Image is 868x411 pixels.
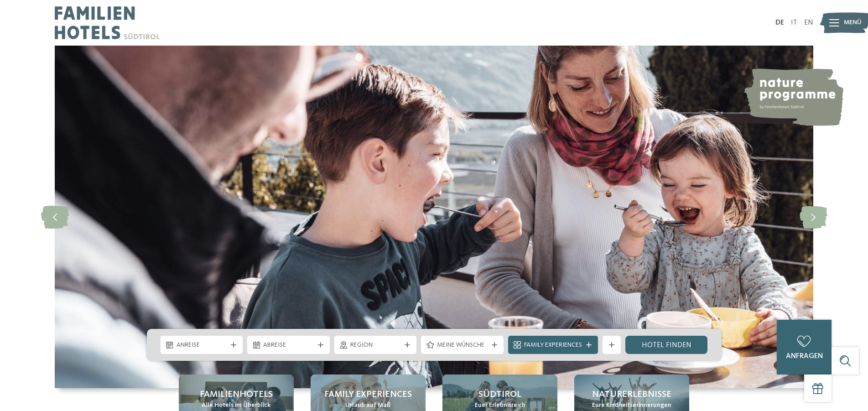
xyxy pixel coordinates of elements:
span: Urlaub auf Maß [345,401,390,410]
span: Region [350,341,401,350]
a: anfragen [777,320,832,375]
span: anfragen [786,353,823,360]
span: Meine Wünsche [437,341,488,350]
span: Abreise [263,341,314,350]
span: Alle Hotels im Überblick [202,401,270,410]
a: DE [775,19,784,26]
span: Family Experiences [324,388,412,401]
span: Naturerlebnisse [592,388,671,401]
span: Familienhotels [200,388,273,401]
a: IT [791,19,797,26]
a: Hotel finden [625,336,708,354]
span: Südtirol [478,388,521,401]
span: Euer Erlebnisreich [475,401,525,410]
span: Menü [844,18,862,27]
span: Anreise [177,341,227,350]
img: nature programme by Familienhotels Südtirol [743,68,843,126]
img: Familienhotels Südtirol: The happy family places [55,46,813,388]
a: EN [804,19,813,26]
span: Family Experiences [524,341,582,350]
span: Eure Kindheitserinnerungen [592,401,671,410]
